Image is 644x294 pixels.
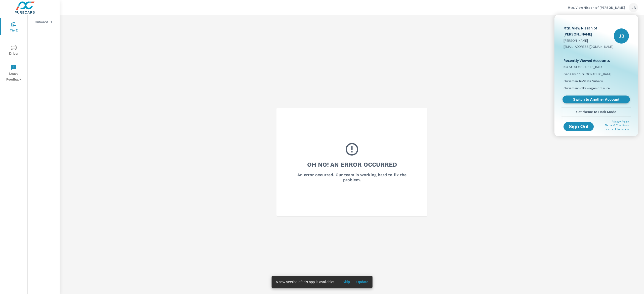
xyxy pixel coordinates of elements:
[563,25,614,37] p: Mtn. View Nissan of [PERSON_NAME]
[612,120,629,123] a: Privacy Policy
[563,57,629,63] p: Recently Viewed Accounts
[563,44,614,49] p: [EMAIL_ADDRESS][DOMAIN_NAME]
[563,38,614,43] p: [PERSON_NAME]
[563,86,611,91] span: Ourisman Volkswagen of Laurel
[614,28,629,44] div: JB
[605,128,629,131] a: License Information
[565,97,627,102] span: Switch to Another Account
[562,96,630,103] a: Switch to Another Account
[563,79,603,84] span: Ourisman Tri-State Subaru
[563,71,611,77] span: Genesis of [GEOGRAPHIC_DATA]
[561,107,631,117] button: Set theme to Dark Mode
[568,124,590,129] span: Sign Out
[563,122,594,131] button: Sign Out
[563,110,629,114] span: Set theme to Dark Mode
[563,64,603,69] span: Kia of [GEOGRAPHIC_DATA]
[605,124,629,127] a: Terms & Conditions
